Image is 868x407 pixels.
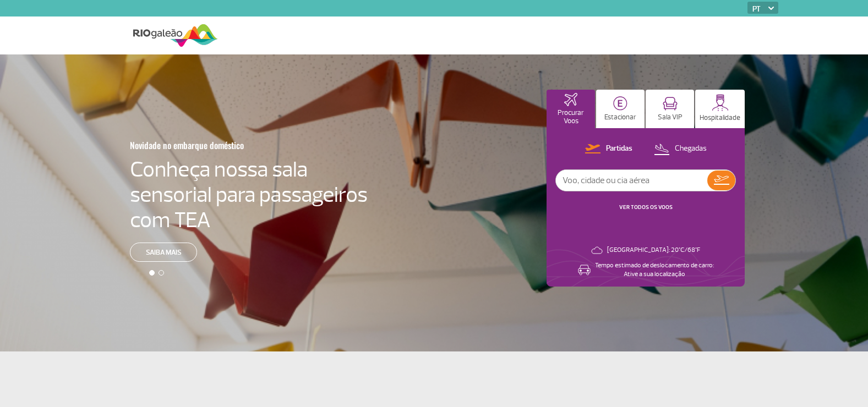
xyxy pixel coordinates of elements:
h4: Conheça nossa sala sensorial para passageiros com TEA [130,157,368,233]
img: hospitality.svg [712,94,729,111]
button: Chegadas [651,142,710,156]
p: Estacionar [604,113,636,122]
h3: Novidade no embarque doméstico [130,134,314,157]
input: Voo, cidade ou cia aérea [556,170,707,191]
button: Estacionar [596,90,645,128]
button: VER TODOS OS VOOS [616,203,676,212]
button: Hospitalidade [695,90,745,128]
p: Chegadas [675,144,707,154]
button: Partidas [582,142,636,156]
img: carParkingHome.svg [613,96,627,111]
img: vipRoom.svg [663,97,678,111]
a: Saiba mais [130,243,197,262]
p: Partidas [606,144,632,154]
p: Tempo estimado de deslocamento de carro: Ative a sua localização [595,261,714,279]
p: [GEOGRAPHIC_DATA]: 20°C/68°F [607,246,700,255]
a: VER TODOS OS VOOS [619,204,673,211]
p: Procurar Voos [552,109,589,125]
button: Procurar Voos [547,90,595,128]
button: Sala VIP [646,90,694,128]
p: Hospitalidade [700,114,740,122]
p: Sala VIP [658,113,683,122]
img: airplaneHomeActive.svg [564,93,577,106]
